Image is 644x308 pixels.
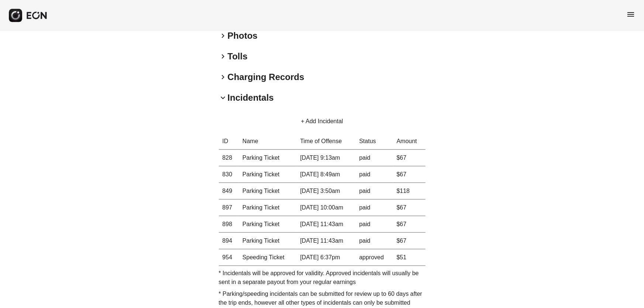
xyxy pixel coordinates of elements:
[355,216,393,233] td: paid
[355,233,393,249] td: paid
[219,249,239,266] th: 954
[393,216,426,233] td: $67
[393,233,426,249] td: $67
[393,183,426,200] td: $118
[296,200,355,216] td: [DATE] 10:00am
[239,216,296,233] td: Parking Ticket
[219,52,228,61] span: keyboard_arrow_right
[296,183,355,200] td: [DATE] 3:50am
[296,150,355,166] td: [DATE] 9:13am
[355,166,393,183] td: paid
[219,73,228,82] span: keyboard_arrow_right
[296,249,355,266] td: [DATE] 6:37pm
[292,113,352,130] button: + Add Incidental
[239,200,296,216] td: Parking Ticket
[296,166,355,183] td: [DATE] 8:49am
[626,10,635,19] span: menu
[393,150,426,166] td: $67
[239,133,296,150] th: Name
[228,51,248,62] h2: Tolls
[393,200,426,216] td: $67
[355,249,393,266] td: approved
[219,200,239,216] th: 897
[355,200,393,216] td: paid
[393,166,426,183] td: $67
[355,133,393,150] th: Status
[219,166,239,183] th: 830
[355,150,393,166] td: paid
[239,150,296,166] td: Parking Ticket
[219,150,239,166] th: 828
[219,269,426,287] p: * Incidentals will be approved for validity. Approved incidentals will usually be sent in a separ...
[228,92,274,104] h2: Incidentals
[219,133,239,150] th: ID
[393,133,426,150] th: Amount
[239,166,296,183] td: Parking Ticket
[219,216,239,233] th: 898
[219,233,239,249] th: 894
[296,233,355,249] td: [DATE] 11:43am
[228,71,304,83] h2: Charging Records
[393,249,426,266] td: $51
[296,216,355,233] td: [DATE] 11:43am
[228,30,258,42] h2: Photos
[296,133,355,150] th: Time of Offense
[219,183,239,200] th: 849
[219,31,228,40] span: keyboard_arrow_right
[219,93,228,102] span: keyboard_arrow_down
[239,183,296,200] td: Parking Ticket
[239,249,296,266] td: Speeding Ticket
[239,233,296,249] td: Parking Ticket
[355,183,393,200] td: paid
